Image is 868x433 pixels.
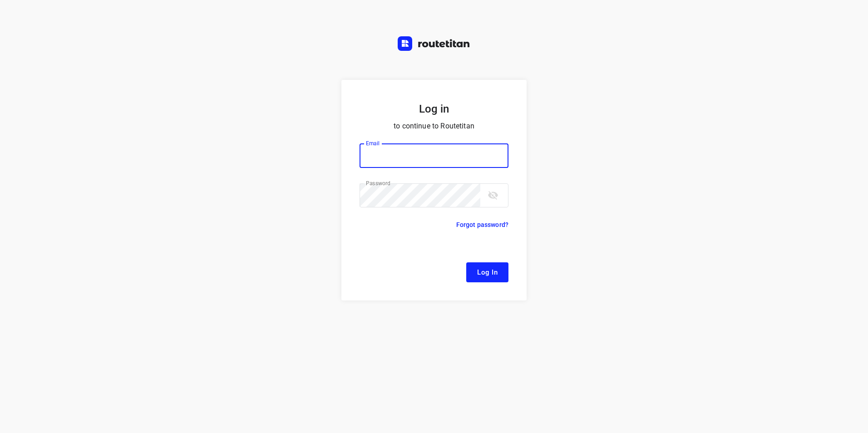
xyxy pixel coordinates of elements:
button: toggle password visibility [484,186,502,204]
button: Log In [466,262,508,282]
h5: Log in [360,102,508,116]
p: Forgot password? [456,219,508,230]
p: to continue to Routetitan [360,120,508,133]
img: Routetitan [398,36,470,51]
span: Log In [477,266,498,278]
